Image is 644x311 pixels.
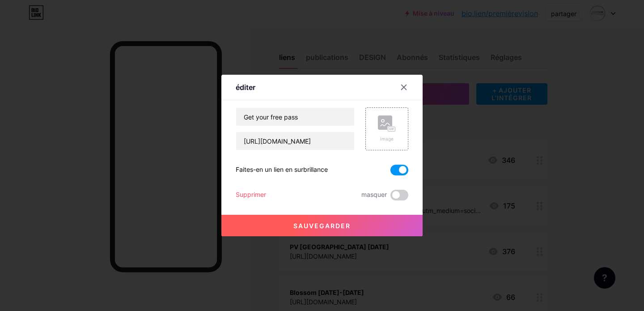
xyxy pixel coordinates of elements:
[236,108,354,126] input: titre
[236,82,255,93] div: éditer
[236,165,328,175] div: Faites-en un lien en surbrillance
[221,215,423,236] button: sauvegarder
[236,132,354,150] input: URL
[236,190,266,200] div: Supprimer
[293,222,351,230] span: sauvegarder
[378,136,396,142] div: Image
[361,190,387,200] span: masquer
